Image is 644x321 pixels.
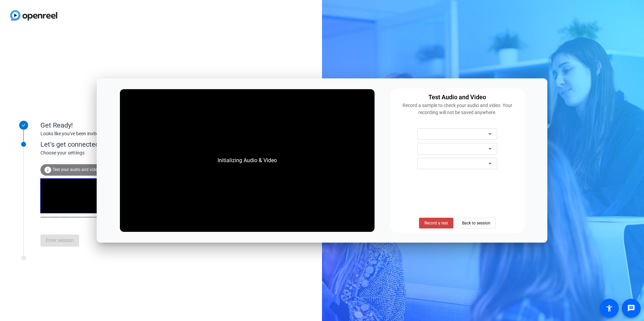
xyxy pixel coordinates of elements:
span: Test your audio and video [53,167,99,172]
span: Back to session [462,217,490,229]
div: Record a sample to check your audio and video. Your recording will not be saved anywhere. [394,102,521,116]
mat-icon: message [627,304,635,312]
button: Record a test [419,218,453,228]
mat-icon: info [44,166,52,174]
div: Let's get connected. [40,139,189,149]
div: Get Ready! [40,120,175,130]
div: Looks like you've been invited to join [40,130,175,137]
span: Record a test [424,220,448,226]
button: Back to session [457,218,496,228]
div: Initializing Audio & Video [211,150,284,171]
mat-icon: accessibility [605,304,613,312]
div: Test Audio and Video [428,93,486,102]
div: Choose your settings [40,149,189,156]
